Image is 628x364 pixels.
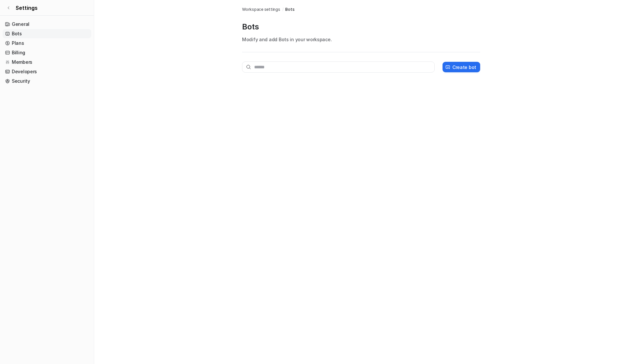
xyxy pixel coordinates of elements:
[3,39,91,48] a: Plans
[443,62,480,72] button: Create bot
[452,64,476,71] p: Create bot
[242,36,480,43] p: Modify and add Bots in your workspace.
[285,7,294,12] a: Bots
[3,48,91,57] a: Billing
[3,58,91,67] a: Members
[3,67,91,76] a: Developers
[3,20,91,29] a: General
[445,65,450,70] img: create
[282,7,284,12] span: /
[16,4,38,12] span: Settings
[3,29,91,38] a: Bots
[242,7,280,12] a: Workspace settings
[3,77,91,86] a: Security
[242,22,480,32] p: Bots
